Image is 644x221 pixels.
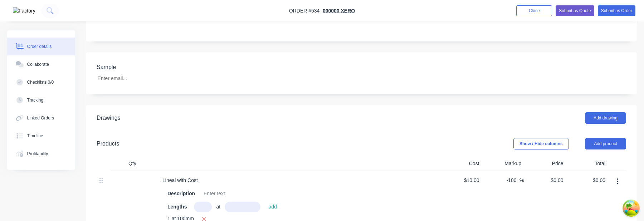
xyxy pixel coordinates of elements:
[7,38,75,55] button: Order details
[7,145,75,163] button: Profitability
[585,112,626,124] button: Add drawing
[519,176,524,185] span: %
[598,5,635,16] button: Submit as Order
[97,63,186,72] label: Sample
[27,97,44,103] div: Tracking
[566,157,609,171] div: Total
[516,5,552,16] button: Close
[157,175,204,186] div: Lineal with Cost
[440,157,482,171] div: Cost
[216,203,220,211] span: at
[111,157,154,171] div: Qty
[7,127,75,145] button: Timeline
[7,91,75,109] button: Tracking
[27,151,48,157] div: Profitability
[167,203,187,211] span: Lengths
[27,133,43,139] div: Timeline
[513,138,569,149] button: Show / Hide columns
[27,43,52,50] div: Order details
[165,188,198,199] div: Description
[585,138,626,149] button: Add product
[7,55,75,73] button: Collaborate
[556,5,594,16] button: Submit as Quote
[97,114,121,122] div: Drawings
[27,61,49,68] div: Collaborate
[524,157,566,171] div: Price
[27,115,54,121] div: Linked Orders
[92,73,186,84] input: Enter email...
[7,73,75,91] button: Checklists 0/0
[97,139,119,148] div: Products
[13,7,35,15] img: Factory
[289,8,323,14] span: Order #534 -
[27,79,54,85] div: Checklists 0/0
[482,157,525,171] div: Markup
[7,109,75,127] button: Linked Orders
[265,202,280,211] button: add
[624,201,638,215] button: Open Tanstack query devtools
[323,8,355,14] a: 000000 Xero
